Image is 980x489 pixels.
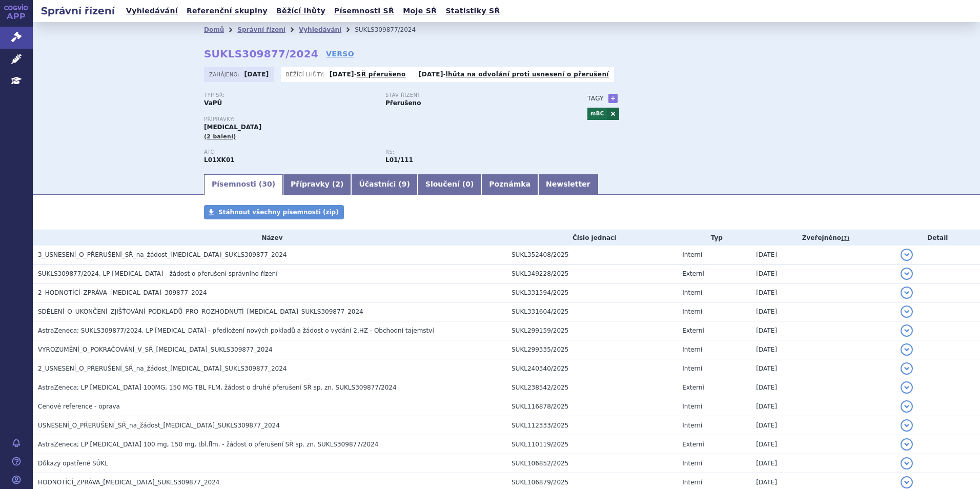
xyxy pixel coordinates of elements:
[751,321,895,340] td: [DATE]
[901,381,913,394] button: detail
[357,71,406,78] a: SŘ přerušeno
[751,302,895,321] td: [DATE]
[682,251,702,258] span: Interní
[38,441,378,448] span: AstraZeneca; LP LYNPARZA 100 mg, 150 mg, tbl.flm. - žádost o přerušení SŘ sp. zn. SUKLS309877/2024
[351,174,417,195] a: Účastníci (9)
[38,365,287,372] span: 2_USNESENÍ_O_PŘERUŠENÍ_SŘ_na_žádost_LYNPARZA_SUKLS309877_2024
[204,26,224,33] a: Domů
[33,230,506,246] th: Název
[751,264,895,283] td: [DATE]
[244,71,269,78] strong: [DATE]
[400,4,440,18] a: Moje SŘ
[204,156,235,164] strong: OLAPARIB
[326,49,354,59] a: VERSO
[682,403,702,410] span: Interní
[330,71,354,78] strong: [DATE]
[677,230,751,246] th: Typ
[38,460,108,467] span: Důkazy opatřené SÚKL
[402,180,407,188] span: 9
[123,4,181,18] a: Vyhledávání
[33,4,123,18] h2: Správní řízení
[273,4,329,18] a: Běžící lhůty
[682,479,702,486] span: Interní
[751,283,895,302] td: [DATE]
[38,384,397,391] span: AstraZeneca; LP LYNPARZA 100MG, 150 MG TBL FLM, žádost o druhé přerušení SŘ sp. zn. SUKLS309877/2024
[286,70,327,78] span: Běžící lhůty:
[901,249,913,261] button: detail
[38,270,278,277] span: SUKLS309877/2024, LP LYNPARZA - žádost o přerušení správního řízení
[682,441,704,448] span: Externí
[385,156,413,164] strong: olaparib tbl.
[587,108,607,120] a: mBC
[38,289,207,296] span: 2_HODNOTÍCÍ_ZPRÁVA_LYNPARZA_309877_2024
[751,359,895,378] td: [DATE]
[506,378,677,397] td: SUKL238542/2025
[385,99,421,107] strong: Přerušeno
[901,287,913,299] button: detail
[901,438,913,451] button: detail
[901,305,913,318] button: detail
[335,180,340,188] span: 2
[506,302,677,321] td: SUKL331604/2025
[608,94,618,103] a: +
[38,327,434,334] span: AstraZeneca; SUKLS309877/2024, LP LYNPARZA - předložení nových pokladů a žádost o vydání 2.HZ - O...
[901,476,913,488] button: detail
[682,308,702,315] span: Interní
[330,70,406,78] p: -
[283,174,351,195] a: Přípravky (2)
[237,26,285,33] a: Správní řízení
[385,149,557,155] p: RS:
[419,70,609,78] p: -
[901,457,913,470] button: detail
[299,26,341,33] a: Vyhledávání
[506,230,677,246] th: Číslo jednací
[385,92,557,98] p: Stav řízení:
[506,454,677,473] td: SUKL106852/2025
[506,321,677,340] td: SUKL299159/2025
[901,268,913,280] button: detail
[901,419,913,432] button: detail
[204,92,375,98] p: Typ SŘ:
[209,70,241,78] span: Zahájeno:
[506,264,677,283] td: SUKL349228/2025
[901,400,913,413] button: detail
[331,4,397,18] a: Písemnosti SŘ
[682,384,704,391] span: Externí
[901,362,913,375] button: detail
[204,149,375,155] p: ATC:
[218,209,339,216] span: Stáhnout všechny písemnosti (zip)
[587,92,604,105] h3: Tagy
[751,454,895,473] td: [DATE]
[506,435,677,454] td: SUKL110119/2025
[204,133,236,140] span: (2 balení)
[38,479,220,486] span: HODNOTÍCÍ_ZPRÁVA_LYNPARZA_SUKLS309877_2024
[506,397,677,416] td: SUKL116878/2025
[895,230,980,246] th: Detail
[506,416,677,435] td: SUKL112333/2025
[901,343,913,356] button: detail
[506,246,677,264] td: SUKL352408/2025
[183,4,271,18] a: Referenční skupiny
[682,327,704,334] span: Externí
[38,422,280,429] span: USNESENÍ_O_PŘERUŠENÍ_SŘ_na_žádost_LYNPARZA_SUKLS309877_2024
[506,283,677,302] td: SUKL331594/2025
[751,416,895,435] td: [DATE]
[418,174,481,195] a: Sloučení (0)
[442,4,503,18] a: Statistiky SŘ
[38,251,287,258] span: 3_USNESENÍ_O_PŘERUŠENÍ_SŘ_na_žádost_LYNPARZA_SUKLS309877_2024
[506,359,677,378] td: SUKL240340/2025
[751,230,895,246] th: Zveřejněno
[538,174,598,195] a: Newsletter
[682,346,702,353] span: Interní
[682,365,702,372] span: Interní
[751,397,895,416] td: [DATE]
[204,99,222,107] strong: VaPÚ
[465,180,471,188] span: 0
[355,22,429,37] li: SUKLS309877/2024
[204,116,567,123] p: Přípravky:
[446,71,609,78] a: lhůta na odvolání proti usnesení o přerušení
[204,48,318,60] strong: SUKLS309877/2024
[751,435,895,454] td: [DATE]
[682,422,702,429] span: Interní
[204,205,344,219] a: Stáhnout všechny písemnosti (zip)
